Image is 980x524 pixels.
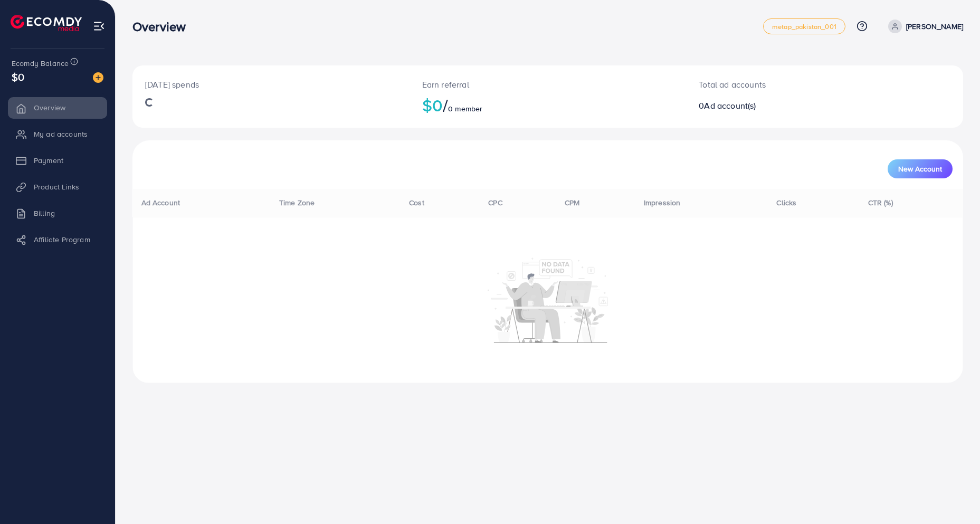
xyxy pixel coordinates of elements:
[763,18,845,34] a: metap_pakistan_001
[704,100,756,111] span: Ad account(s)
[132,19,194,34] h3: Overview
[906,20,963,33] p: [PERSON_NAME]
[699,78,881,91] p: Total ad accounts
[888,159,953,178] button: New Account
[699,101,881,111] h2: 0
[898,165,942,173] span: New Account
[772,23,836,30] span: metap_pakistan_001
[448,103,482,114] span: 0 member
[12,69,24,84] span: $0
[145,78,397,91] p: [DATE] spends
[884,20,963,33] a: [PERSON_NAME]
[93,72,103,83] img: image
[422,95,674,115] h2: $0
[443,93,448,117] span: /
[422,78,674,91] p: Earn referral
[11,15,82,31] img: logo
[12,58,69,69] span: Ecomdy Balance
[93,20,105,32] img: menu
